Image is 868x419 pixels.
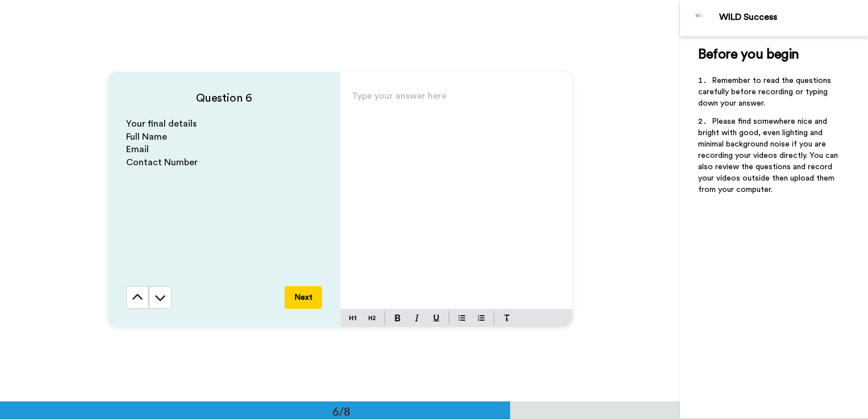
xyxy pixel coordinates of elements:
[349,313,356,322] img: heading-one-block.svg
[433,315,440,321] img: underline-mark.svg
[698,77,833,107] span: Remember to read the questions carefully before recording or typing down your answer.
[314,403,369,419] div: 6/8
[126,132,167,141] span: Full Name
[395,315,400,321] img: bold-mark.svg
[126,145,149,154] span: Email
[458,313,465,322] img: bulleted-block.svg
[126,90,322,106] h4: Question 6
[285,286,322,309] button: Next
[698,118,840,194] span: Please find somewhere nice and bright with good, even lighting and minimal background noise if yo...
[415,315,419,321] img: italic-mark.svg
[478,313,485,322] img: numbered-block.svg
[719,12,867,23] div: WILD Success
[698,48,799,61] span: Before you begin
[126,158,198,167] span: Contact Number
[686,5,713,32] img: Profile Image
[369,313,375,322] img: heading-two-block.svg
[126,119,197,128] span: Your final details
[503,315,510,321] img: clear-format.svg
